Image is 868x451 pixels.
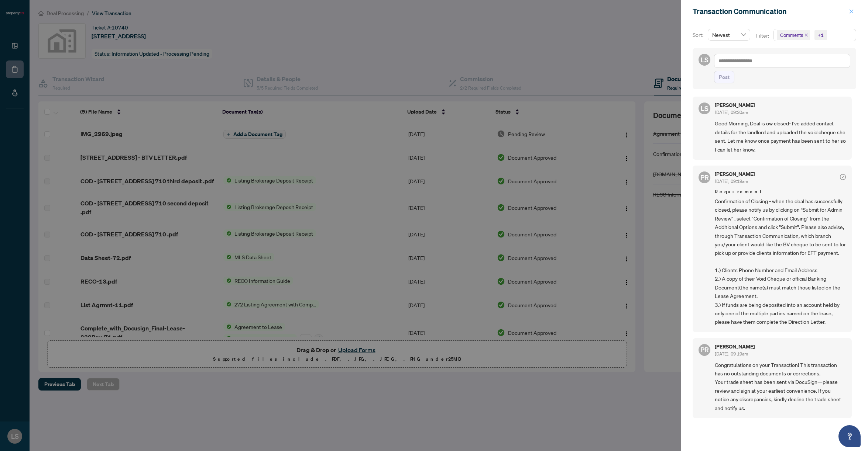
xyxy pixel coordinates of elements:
span: Newest [712,29,746,40]
span: Confirmation of Closing - when the deal has successfully closed, please notify us by clicking on ... [715,197,846,326]
span: check-circle [840,174,846,180]
h5: [PERSON_NAME] [715,103,755,108]
div: +1 [818,31,824,39]
span: PR [700,172,709,183]
h5: [PERSON_NAME] [715,344,755,349]
span: Congratulations on your Transaction! This transaction has no outstanding documents or corrections... [715,361,846,412]
span: Good Morning, Deal is ow closed- I've added contact details for the landlord and uploaded the voi... [715,119,846,154]
span: [DATE], 09:19am [715,178,748,184]
span: LS [701,55,709,65]
button: Post [714,71,734,83]
h5: [PERSON_NAME] [715,171,755,177]
span: close [849,9,854,14]
p: Filter: [756,32,770,40]
div: Transaction Communication [693,6,847,17]
span: close [804,33,808,37]
span: Comments [780,31,803,39]
p: Sort: [693,31,705,39]
span: [DATE], 09:19am [715,351,748,357]
button: Open asap [838,425,861,447]
span: PR [700,344,709,355]
span: Comments [777,30,810,40]
span: Requirement [715,188,846,195]
span: [DATE], 09:30am [715,110,748,115]
span: LS [701,103,709,114]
